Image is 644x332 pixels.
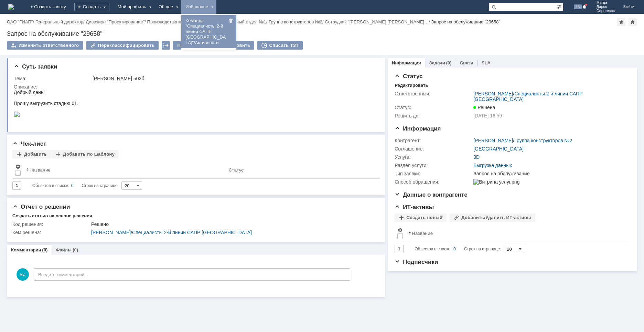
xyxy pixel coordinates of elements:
span: Отчет о решении [12,204,70,210]
span: Дарья [597,5,615,9]
div: Решить до: [395,113,472,118]
div: Статус: [395,105,472,110]
a: Строительный отдел №1 [214,19,266,24]
div: / [214,19,269,24]
div: Способ обращения: [395,179,472,185]
div: Описание: [14,84,376,90]
div: Услуга: [395,154,472,160]
div: Запрос на обслуживание "29658" [7,30,637,37]
span: Расширенный поиск [556,3,563,10]
span: Суть заявки [14,63,57,70]
div: Создать статью на основе решения [12,213,92,219]
div: / [473,91,626,102]
div: / [86,19,147,24]
div: Название [30,167,51,173]
a: Группа конструкторов №2 [514,138,572,143]
div: Запрос на обслуживание "29658" [431,19,500,24]
i: Строк на странице: [415,245,501,253]
img: Витрина услуг.png [473,179,519,185]
a: Связи [460,60,473,65]
span: Сергеевна [597,9,615,13]
a: Выгрузка данных [473,163,512,168]
span: ИТ-активы [395,204,434,210]
div: 0 [71,181,74,190]
a: [GEOGRAPHIC_DATA] [473,146,524,152]
div: / [269,19,325,24]
span: Настройки [397,227,403,233]
div: / [325,19,431,24]
th: Статус [226,161,374,179]
a: Генеральный директор [35,19,83,24]
div: Создать [74,3,109,11]
div: Кем решена: [12,230,90,235]
div: Редактировать [395,83,428,88]
a: Команда "Специалисты 2-й линии САПР [GEOGRAPHIC_DATA]"/Активности [183,17,235,47]
span: Данные о контрагенте [395,191,468,198]
div: Добавить в избранное [617,18,625,26]
span: Объектов в списке: [32,183,69,188]
div: Запрос на обслуживание [473,171,626,176]
div: / [147,19,215,24]
div: Ответственный: [395,91,472,96]
div: Контрагент: [395,138,472,143]
a: Файлы [56,247,72,252]
span: Удалить [228,19,234,24]
div: Название [412,231,433,236]
a: 3D [473,154,480,160]
th: Название [406,225,625,242]
div: Сделать домашней страницей [629,18,637,26]
a: [PERSON_NAME] [473,91,513,96]
a: Задачи [429,60,445,65]
span: Объектов в списке: [415,247,451,251]
div: Соглашение: [395,146,472,152]
span: Решена [473,105,495,110]
a: ОАО "ГИАП" [7,19,33,24]
div: Работа с массовостью [162,41,170,50]
div: Тип заявки: [395,171,472,176]
i: Строк на странице: [32,181,119,190]
div: / [7,19,35,24]
span: МД [17,268,29,281]
div: Код решения: [12,221,90,227]
span: Настройки [15,164,21,169]
div: (0) [42,247,48,252]
a: Специалисты 2-й линии САПР [GEOGRAPHIC_DATA] [132,230,252,235]
div: / [35,19,86,24]
a: Группа конструкторов №2 [269,19,322,24]
span: 16 [574,4,582,9]
div: / [473,138,572,143]
img: logo [8,4,14,10]
div: (0) [73,247,78,252]
a: Производственное управление [147,19,212,24]
a: Специалисты 2-й линии САПР [GEOGRAPHIC_DATA] [473,91,582,102]
a: Комментарии [11,247,41,252]
div: 0 [453,245,456,253]
a: SLA [482,60,491,65]
div: [PERSON_NAME] 502б [93,76,375,81]
div: / [91,230,375,235]
div: Раздел услуги: [395,163,472,168]
a: Сотрудник "[PERSON_NAME] [PERSON_NAME]… [325,19,429,24]
span: Статус [395,73,422,80]
div: Тема: [14,76,91,81]
span: Магда [597,1,615,5]
span: Информация [395,125,441,132]
a: [PERSON_NAME] [91,230,131,235]
span: [DATE] 16:59 [473,113,502,118]
span: Чек-лист [12,141,46,147]
div: Статус [229,167,244,173]
a: Перейти на домашнюю страницу [8,4,14,10]
a: [PERSON_NAME] [473,138,513,143]
div: Решено [91,221,375,227]
a: Информация [392,60,421,65]
span: Подписчики [395,259,438,265]
th: Название [23,161,226,179]
a: Дивизион "Проектирование" [86,19,144,24]
div: (0) [446,60,452,65]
